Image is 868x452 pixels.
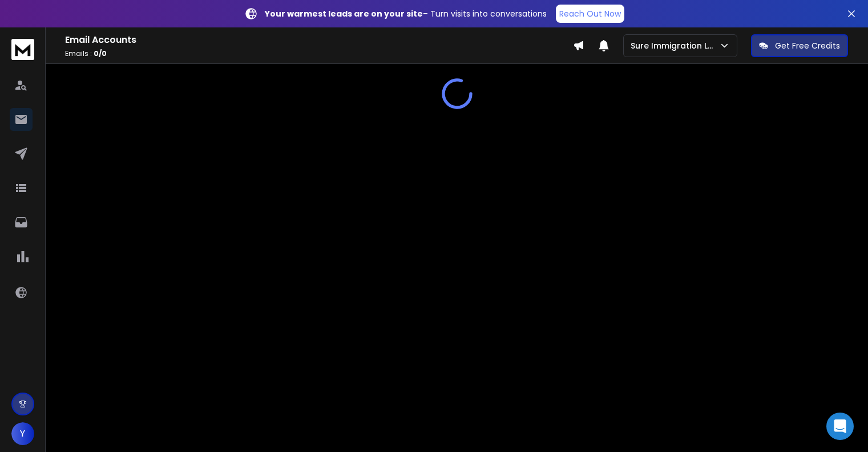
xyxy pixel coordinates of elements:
[775,40,840,51] p: Get Free Credits
[559,8,621,19] p: Reach Out Now
[11,422,34,445] button: Y
[631,40,719,51] p: Sure Immigration LTD
[65,49,573,58] p: Emails :
[94,49,107,58] span: 0 / 0
[265,8,423,19] strong: Your warmest leads are on your site
[265,8,547,19] p: – Turn visits into conversations
[556,5,624,23] a: Reach Out Now
[11,39,34,60] img: logo
[826,413,854,440] div: Open Intercom Messenger
[751,34,848,57] button: Get Free Credits
[65,33,573,47] h1: Email Accounts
